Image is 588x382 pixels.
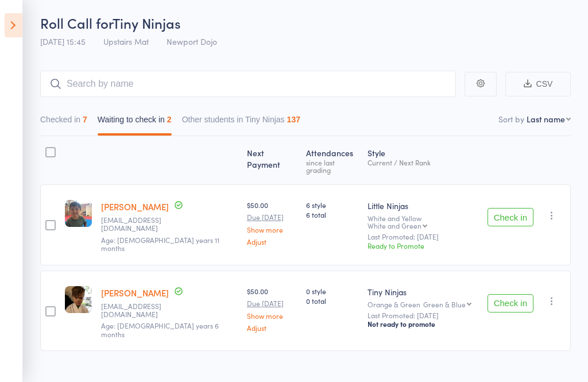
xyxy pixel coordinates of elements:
[167,36,217,47] span: Newport Dojo
[101,321,219,338] span: Age: [DEMOGRAPHIC_DATA] years 6 months
[306,286,358,296] span: 0 style
[103,36,149,47] span: Upstairs Mat
[101,235,219,253] span: Age: [DEMOGRAPHIC_DATA] years 11 months
[40,36,86,47] span: [DATE] 15:45
[242,141,302,179] div: Next Payment
[423,300,466,308] div: Green & Blue
[488,294,533,312] button: Check in
[367,311,478,319] small: Last Promoted: [DATE]
[167,115,172,124] div: 2
[306,210,358,219] span: 6 total
[247,312,297,319] a: Show more
[367,233,478,241] small: Last Promoted: [DATE]
[101,287,169,299] a: [PERSON_NAME]
[505,72,571,97] button: CSV
[65,200,92,227] img: image1736315061.png
[247,213,297,221] small: Due [DATE]
[306,200,358,210] span: 6 style
[367,319,478,329] div: Not ready to promote
[40,13,113,32] span: Roll Call for
[301,141,363,179] div: Atten­dances
[306,296,358,306] span: 0 total
[367,300,478,308] div: Orange & Green
[101,216,176,233] small: jillmarieteo@gmail.com
[247,226,297,233] a: Show more
[247,200,297,245] div: $50.00
[498,113,524,125] label: Sort by
[367,222,421,229] div: White and Green
[527,113,565,125] div: Last name
[40,71,456,97] input: Search by name
[98,109,172,136] button: Waiting to check in2
[367,214,478,229] div: White and Yellow
[367,200,478,211] div: Little Ninjas
[101,200,169,213] a: [PERSON_NAME]
[40,109,87,136] button: Checked in7
[65,286,92,313] img: image1750225611.png
[101,302,176,319] small: gingerkrentz@gmail.com
[247,238,297,245] a: Adjust
[488,208,533,226] button: Check in
[83,115,87,124] div: 7
[182,109,300,136] button: Other students in Tiny Ninjas137
[247,324,297,331] a: Adjust
[367,286,478,298] div: Tiny Ninjas
[306,159,358,173] div: since last grading
[367,241,478,250] div: Ready to Promote
[287,115,300,124] div: 137
[247,286,297,331] div: $50.00
[247,299,297,307] small: Due [DATE]
[113,13,181,32] span: Tiny Ninjas
[367,159,478,166] div: Current / Next Rank
[363,141,483,179] div: Style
